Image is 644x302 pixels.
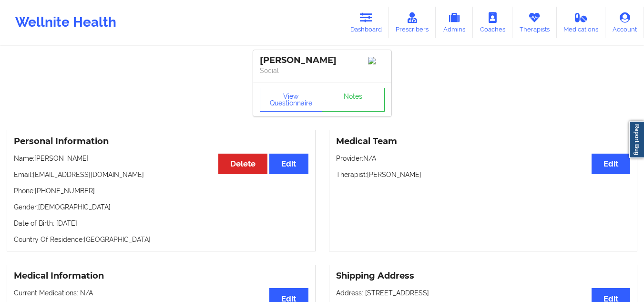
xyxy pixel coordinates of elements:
[260,66,385,75] p: Social
[14,219,308,228] p: Date of Birth: [DATE]
[336,170,631,179] p: Therapist: [PERSON_NAME]
[473,7,512,38] a: Coaches
[343,7,389,38] a: Dashboard
[218,154,267,174] button: Delete
[592,154,630,174] button: Edit
[368,57,385,64] img: Image%2Fplaceholer-image.png
[14,235,308,244] p: Country Of Residence: [GEOGRAPHIC_DATA]
[14,271,308,281] h3: Medical Information
[322,88,385,112] a: Notes
[557,7,606,38] a: Medications
[512,7,557,38] a: Therapists
[14,154,308,163] p: Name: [PERSON_NAME]
[605,7,644,38] a: Account
[436,7,473,38] a: Admins
[629,121,644,158] a: Report Bug
[336,288,631,298] p: Address: [STREET_ADDRESS]
[14,186,308,196] p: Phone: [PHONE_NUMBER]
[336,154,631,163] p: Provider: N/A
[336,136,631,147] h3: Medical Team
[260,55,385,66] div: [PERSON_NAME]
[14,136,308,147] h3: Personal Information
[14,202,308,212] p: Gender: [DEMOGRAPHIC_DATA]
[336,271,631,281] h3: Shipping Address
[260,88,323,112] button: View Questionnaire
[389,7,436,38] a: Prescribers
[14,288,308,298] p: Current Medications: N/A
[269,154,308,174] button: Edit
[14,170,308,179] p: Email: [EMAIL_ADDRESS][DOMAIN_NAME]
